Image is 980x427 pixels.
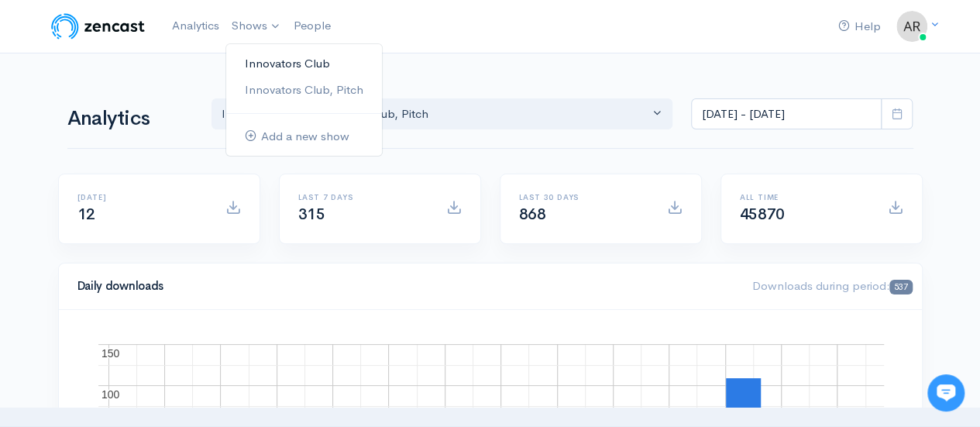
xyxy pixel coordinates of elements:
span: 537 [889,280,912,294]
h1: Hi 👋 [23,75,287,100]
a: People [287,9,337,43]
p: Find an answer quickly [21,266,289,284]
text: 150 [101,346,120,359]
input: Search articles [45,291,277,322]
h2: Just let us know if you need anything and we'll be happy to help! 🙂 [23,103,287,177]
a: Innovators Club [226,50,382,77]
h6: Last 30 days [519,193,648,201]
span: Downloads during period: [751,278,912,293]
span: 12 [77,205,95,224]
h6: All time [740,193,869,201]
a: Analytics [166,9,225,43]
h4: Daily downloads [77,280,734,293]
img: ... [896,11,927,42]
a: Innovators Club, Pitch [226,77,382,104]
span: 315 [298,205,325,224]
h6: Last 7 days [298,193,428,201]
a: Shows [225,9,287,43]
a: Help [832,10,887,43]
input: analytics date range selector [691,98,882,130]
button: New conversation [24,205,286,236]
button: Innovators Club, Innovators Club, Pitch [211,98,673,130]
iframe: gist-messenger-bubble-iframe [927,374,965,412]
ul: Shows [225,43,383,157]
h6: [DATE] [77,193,207,201]
h1: Analytics [67,108,193,130]
span: New conversation [100,215,186,227]
text: 100 [101,387,120,400]
span: 45870 [740,205,785,224]
img: ZenCast Logo [49,11,147,42]
a: Add a new show [226,123,382,150]
div: Innovators Club , Innovators Club, Pitch [222,105,649,123]
span: 868 [519,205,546,224]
